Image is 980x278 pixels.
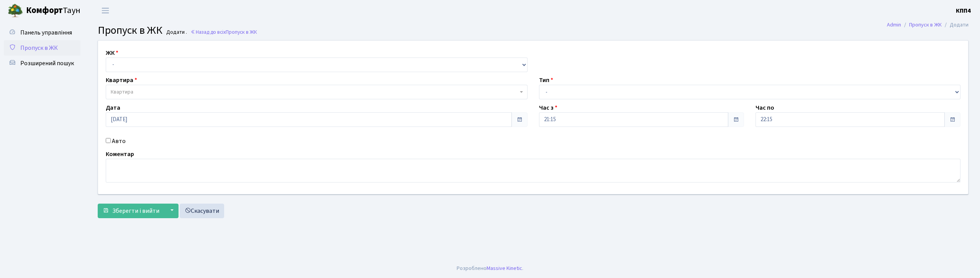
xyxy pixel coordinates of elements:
[106,103,120,112] label: Дата
[165,29,187,36] small: Додати .
[26,4,63,16] b: Комфорт
[909,21,942,29] a: Пропуск в ЖК
[106,48,118,58] label: ЖК
[98,23,162,38] span: Пропуск в ЖК
[8,3,23,18] img: logo.png
[4,56,80,71] a: Розширений пошук
[226,28,257,36] span: Пропуск в ЖК
[111,88,133,96] span: Квартира
[20,28,72,37] span: Панель управління
[942,21,969,29] li: Додати
[112,207,159,215] span: Зберегти і вийти
[755,103,774,112] label: Час по
[190,28,257,36] a: Назад до всіхПропуск в ЖК
[26,4,80,17] span: Таун
[956,7,971,15] b: КПП4
[20,59,74,67] span: Розширений пошук
[457,264,523,273] div: Розроблено .
[539,103,557,112] label: Час з
[98,204,164,218] button: Зберегти і вийти
[539,76,553,85] label: Тип
[96,4,115,17] button: Переключити навігацію
[106,150,134,159] label: Коментар
[956,6,971,15] a: КПП4
[875,17,980,33] nav: breadcrumb
[106,76,137,85] label: Квартира
[4,40,80,56] a: Пропуск в ЖК
[487,264,522,272] a: Massive Kinetic
[4,25,80,40] a: Панель управління
[112,137,126,146] label: Авто
[20,44,58,52] span: Пропуск в ЖК
[887,21,901,29] a: Admin
[180,204,224,218] a: Скасувати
